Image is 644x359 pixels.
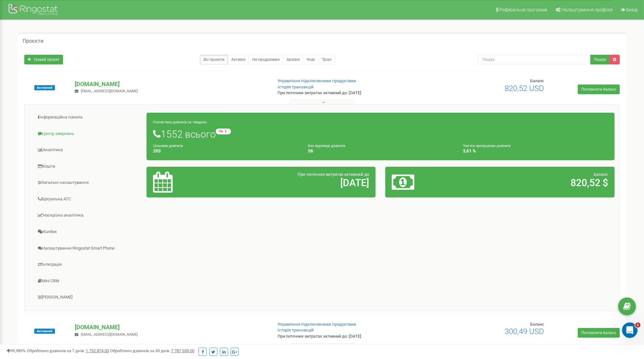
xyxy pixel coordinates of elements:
small: Частка пропущених дзвінків [463,144,510,148]
button: Пошук [590,55,610,64]
span: Реферальна програма [499,7,547,12]
span: При поточних витратах активний до [298,172,369,177]
span: 99,989% [6,348,26,353]
span: [EMAIL_ADDRESS][DOMAIN_NAME] [81,332,138,337]
a: Всі проєкти [200,55,228,64]
span: Оброблено дзвінків за 30 днів : [110,348,194,353]
a: Новий проєкт [24,55,63,64]
span: Вихід [626,7,638,12]
h2: [DATE] [228,177,369,188]
iframe: Intercom live chat [622,322,638,338]
h4: 56 [308,149,453,153]
span: 820,52 USD [505,84,544,93]
span: 300,49 USD [505,327,544,336]
u: 1 752 874,00 [86,348,109,353]
a: Mini CRM [29,273,147,289]
a: Віртуальна АТС [29,191,147,207]
a: Поповнити баланс [578,328,620,338]
a: Нові [303,55,319,64]
small: Статистика дзвінків за тиждень [153,120,207,124]
small: Без відповіді дзвінків [308,144,345,148]
a: Загальні налаштування [29,175,147,191]
span: Баланс [530,78,544,83]
span: 1 [635,322,640,328]
span: Баланс [594,172,608,177]
small: Цільових дзвінків [153,144,183,148]
p: При поточних витратах активний до: [DATE] [278,333,419,340]
a: Інформаційна панель [29,109,147,125]
a: Кошти [29,159,147,174]
h4: 3,61 % [463,149,608,153]
a: Тріал [318,55,335,64]
p: При поточних витратах активний до: [DATE] [278,90,419,96]
a: Історія транзакцій [278,328,314,332]
span: Налаштування профілю [562,7,613,12]
a: Архівні [283,55,303,64]
p: [DOMAIN_NAME] [75,323,267,331]
input: Пошук [478,55,591,64]
a: [PERSON_NAME] [29,289,147,305]
a: Налаштування Ringostat Smart Phone [29,241,147,256]
a: Історія транзакцій [278,84,314,89]
a: Управління підключеними продуктами [278,322,356,327]
a: Аналiтика [29,142,147,158]
span: Активний [34,85,55,90]
a: Інтеграція [29,257,147,273]
a: Управління підключеними продуктами [278,78,356,83]
span: Активний [34,329,55,334]
h4: 203 [153,149,298,153]
a: Поповнити баланс [578,84,620,94]
a: Наскрізна аналітика [29,208,147,223]
span: [EMAIL_ADDRESS][DOMAIN_NAME] [81,89,138,93]
h5: Проєкти [23,38,43,44]
small: -56 [216,129,231,134]
a: Колбек [29,224,147,240]
span: Баланс [530,322,544,327]
u: 7 787 559,00 [171,348,194,353]
a: Не продовжені [249,55,283,64]
h2: 820,52 $ [467,177,608,188]
a: Центр звернень [29,126,147,142]
span: Оброблено дзвінків за 7 днів : [27,348,109,353]
p: [DOMAIN_NAME] [75,80,267,88]
h1: 1552 всього [153,129,608,140]
a: Активні [228,55,249,64]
